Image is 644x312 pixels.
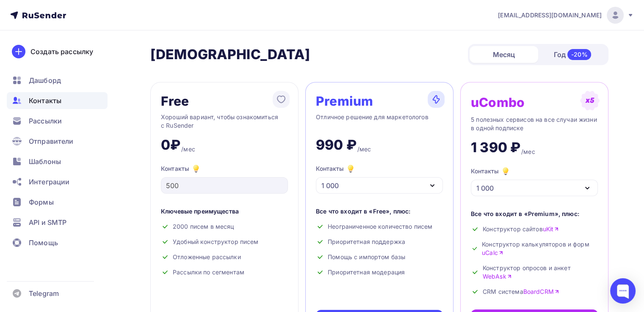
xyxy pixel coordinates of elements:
a: Дашборд [7,72,108,89]
div: Неограниченное количество писем [316,222,443,231]
h2: [DEMOGRAPHIC_DATA] [150,46,310,63]
span: CRM система [483,287,559,296]
button: Контакты 1 000 [471,166,598,196]
div: Ключевые преимущества [161,207,288,216]
div: Хороший вариант, чтобы ознакомиться с RuSender [161,113,288,130]
a: Формы [7,194,108,211]
span: Конструктор калькуляторов и форм [482,240,598,257]
span: Формы [29,197,54,207]
div: Приоритетная модерация [316,268,443,276]
div: Отличное решение для маркетологов [316,113,443,130]
a: BoardCRM [523,287,559,296]
a: Рассылки [7,112,108,129]
div: Все что входит в «Free», плюс: [316,207,443,216]
div: Удобный конструктор писем [161,238,288,246]
div: /мес [181,145,195,153]
div: /мес [521,148,535,156]
span: [EMAIL_ADDRESS][DOMAIN_NAME] [498,11,602,19]
div: 2000 писем в месяц [161,222,288,231]
a: WebAsk [483,272,512,281]
button: Контакты 1 000 [316,164,443,194]
span: Контакты [29,96,61,106]
div: 5 полезных сервисов на все случаи жизни в одной подписке [471,115,598,132]
a: uKit [543,225,559,233]
div: Приоритетная поддержка [316,238,443,246]
span: Интеграции [29,177,69,187]
span: Telegram [29,288,59,298]
span: Рассылки [29,116,62,126]
div: Контакты [471,166,511,176]
a: uCalc [482,249,503,257]
a: Шаблоны [7,153,108,170]
a: Контакты [7,92,108,109]
span: Конструктор сайтов [483,225,559,233]
div: 990 ₽ [316,137,357,153]
div: Premium [316,94,373,108]
div: 1 000 [476,183,494,193]
span: API и SMTP [29,217,66,227]
div: Год [538,46,607,63]
span: Помощь [29,238,58,248]
span: Шаблоны [29,156,61,167]
div: Месяц [470,46,538,63]
div: 0₽ [161,137,180,153]
div: Рассылки по сегментам [161,268,288,276]
div: Free [161,94,189,108]
span: Конструктор опросов и анкет [483,264,598,281]
div: Отложенные рассылки [161,253,288,261]
div: 1 390 ₽ [471,139,520,156]
div: uCombo [471,96,525,109]
a: [EMAIL_ADDRESS][DOMAIN_NAME] [498,7,634,24]
div: Контакты [161,164,288,174]
div: -20% [567,49,591,60]
div: Контакты [316,164,356,174]
div: Создать рассылку [30,47,93,57]
div: 1 000 [321,181,339,191]
a: Отправители [7,133,108,150]
div: Помощь с импортом базы [316,253,443,261]
span: Дашборд [29,75,61,85]
span: Отправители [29,136,74,146]
div: Все что входит в «Premium», плюс: [471,210,598,218]
div: /мес [357,145,371,153]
